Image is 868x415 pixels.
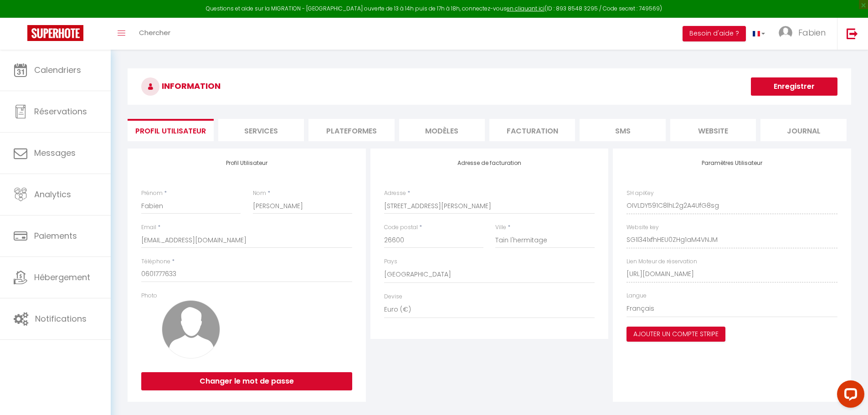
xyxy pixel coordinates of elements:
[384,257,397,266] label: Pays
[772,18,837,50] a: ... Fabien
[489,119,575,141] li: Facturation
[580,119,665,141] li: SMS
[141,160,352,166] h4: Profil Utilisateur
[35,313,87,324] span: Notifications
[141,372,352,390] button: Changer le mot de passe
[495,223,506,232] label: Ville
[139,28,170,37] span: Chercher
[627,189,654,198] label: SH apiKey
[384,223,418,232] label: Code postal
[141,189,163,198] label: Prénom
[141,257,170,266] label: Téléphone
[384,160,595,166] h4: Adresse de facturation
[34,64,81,76] span: Calendriers
[627,160,837,166] h4: Paramètres Utilisateur
[27,25,83,41] img: Super Booking
[34,106,87,117] span: Réservations
[384,189,406,198] label: Adresse
[218,119,304,141] li: Services
[627,327,725,342] button: Ajouter un compte Stripe
[683,26,746,41] button: Besoin d'aide ?
[162,300,220,359] img: avatar.png
[34,230,77,241] span: Paiements
[128,68,851,105] h3: INFORMATION
[847,28,858,39] img: logout
[141,223,156,232] label: Email
[399,119,485,141] li: MODÈLES
[779,26,792,40] img: ...
[670,119,756,141] li: website
[141,292,157,300] label: Photo
[760,119,846,141] li: Journal
[627,292,647,300] label: Langue
[128,119,213,141] li: Profil Utilisateur
[308,119,394,141] li: Plateformes
[751,77,837,96] button: Enregistrer
[627,257,697,266] label: Lien Moteur de réservation
[34,189,71,200] span: Analytics
[384,292,402,301] label: Devise
[627,223,659,232] label: Website key
[132,18,177,50] a: Chercher
[798,27,826,38] span: Fabien
[34,272,90,283] span: Hébergement
[253,189,266,198] label: Nom
[34,147,76,159] span: Messages
[830,377,868,415] iframe: LiveChat chat widget
[507,5,544,12] a: en cliquant ici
